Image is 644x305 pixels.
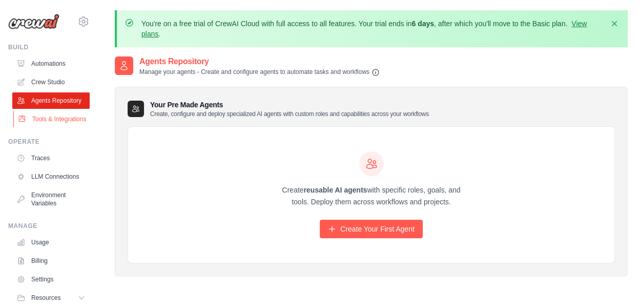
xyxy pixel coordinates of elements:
[150,100,429,118] h3: Your Pre Made Agents
[12,55,90,72] a: Automations
[12,234,90,251] a: Usage
[31,294,60,302] span: Resources
[12,92,90,109] a: Agents Repository
[150,110,429,118] p: Create, configure and deploy specialized AI agents with custom roles and capabilities across your...
[12,150,90,166] a: Traces
[8,222,90,230] div: Manage
[273,184,470,208] p: Create with specific roles, goals, and tools. Deploy them across workflows and projects.
[12,253,90,269] a: Billing
[8,14,59,29] img: Logo
[12,187,90,212] a: Environment Variables
[8,43,90,51] div: Build
[141,18,603,39] p: You're on a free trial of CrewAI Cloud with full access to all features. Your trial ends in , aft...
[8,138,90,146] div: Operate
[320,220,423,238] a: Create Your First Agent
[303,186,367,194] strong: reusable AI agents
[139,68,380,77] p: Manage your agents - Create and configure agents to automate tasks and workflows
[12,271,90,288] a: Settings
[12,168,90,185] a: LLM Connections
[139,55,380,68] h2: Agents Repository
[13,111,91,127] a: Tools & Integrations
[411,20,434,28] strong: 6 days
[12,74,90,90] a: Crew Studio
